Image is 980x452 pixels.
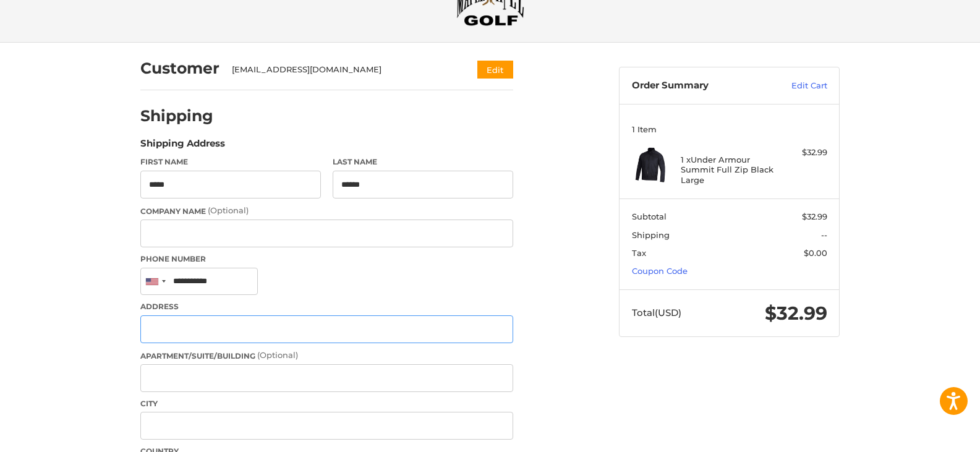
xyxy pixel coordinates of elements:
[632,124,827,134] h3: 1 Item
[632,307,681,318] span: Total (USD)
[333,156,513,168] label: Last Name
[141,268,169,295] div: United States: +1
[821,230,827,240] span: --
[140,106,213,126] h2: Shipping
[140,398,513,409] label: City
[140,59,219,78] h2: Customer
[765,302,827,325] span: $32.99
[232,64,454,76] div: [EMAIL_ADDRESS][DOMAIN_NAME]
[257,350,298,360] small: (Optional)
[632,230,670,240] span: Shipping
[804,248,827,258] span: $0.00
[140,156,321,168] label: First Name
[632,248,646,258] span: Tax
[477,61,513,79] button: Edit
[140,254,513,265] label: Phone Number
[140,301,513,312] label: Address
[632,80,765,92] h3: Order Summary
[140,137,225,156] legend: Shipping Address
[140,349,513,362] label: Apartment/Suite/Building
[208,205,249,215] small: (Optional)
[778,147,827,159] div: $32.99
[140,205,513,217] label: Company Name
[878,419,980,452] iframe: Google Customer Reviews
[765,80,827,92] a: Edit Cart
[632,266,688,276] a: Coupon Code
[681,155,775,185] h4: 1 x Under Armour Summit Full Zip Black Large
[802,211,827,221] span: $32.99
[632,211,667,221] span: Subtotal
